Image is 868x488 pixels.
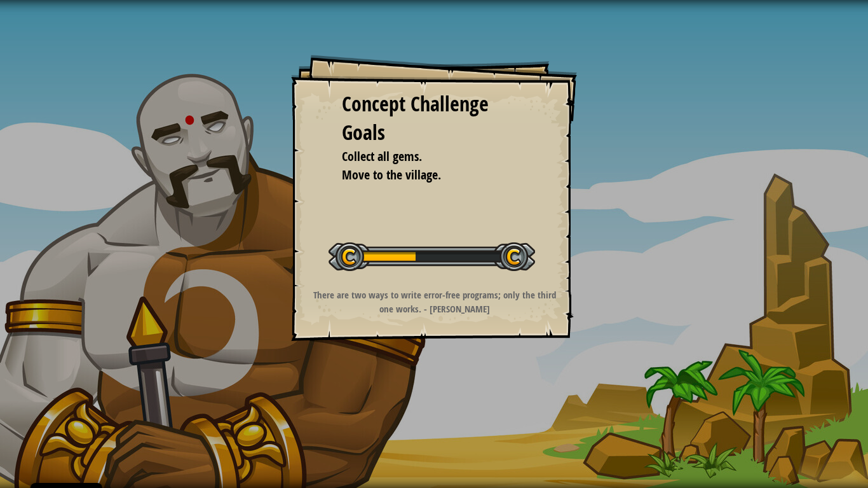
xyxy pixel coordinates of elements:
[342,90,526,148] div: Concept Challenge Goals
[342,148,422,165] span: Collect all gems.
[342,166,441,183] span: Move to the village.
[313,288,556,315] strong: There are two ways to write error-free programs; only the third one works. - [PERSON_NAME]
[326,166,523,185] li: Move to the village.
[326,148,523,166] li: Collect all gems.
